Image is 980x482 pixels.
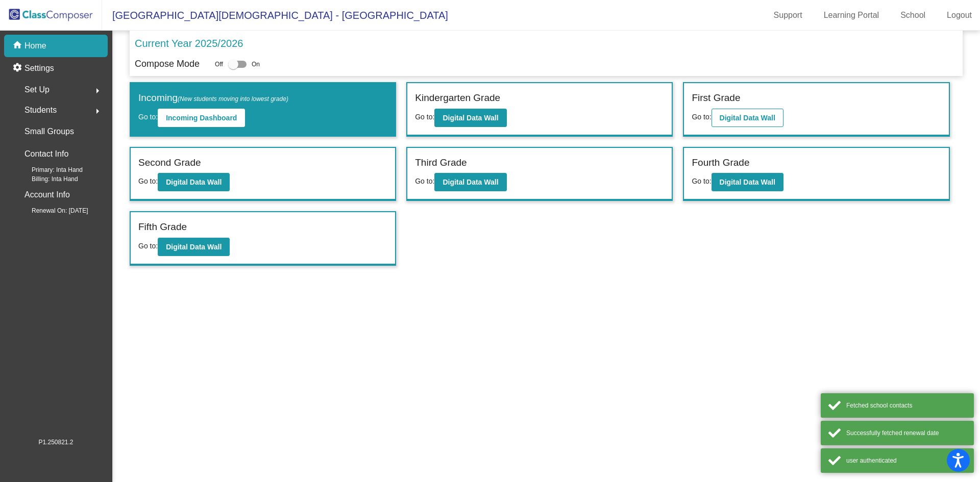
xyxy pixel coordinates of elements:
[158,173,230,191] button: Digital Data Wall
[91,105,104,117] mat-icon: arrow_right
[158,238,230,256] button: Digital Data Wall
[252,60,260,69] span: On
[720,178,775,186] b: Digital Data Wall
[102,7,448,23] span: [GEOGRAPHIC_DATA][DEMOGRAPHIC_DATA] - [GEOGRAPHIC_DATA]
[166,114,237,122] b: Incoming Dashboard
[846,401,966,410] div: Fetched school contacts
[24,147,68,161] p: Contact Info
[816,7,888,23] a: Learning Portal
[24,62,54,74] p: Settings
[12,62,24,74] mat-icon: settings
[15,165,83,174] span: Primary: Inta Hand
[135,36,243,51] p: Current Year 2025/2026
[12,40,24,52] mat-icon: home
[91,85,104,97] mat-icon: arrow_right
[692,177,711,185] span: Go to:
[692,91,740,106] label: First Grade
[138,113,158,121] span: Go to:
[138,242,158,250] span: Go to:
[24,124,74,139] p: Small Groups
[415,156,467,170] label: Third Grade
[24,188,70,202] p: Account Info
[766,7,811,23] a: Support
[415,177,434,185] span: Go to:
[24,83,50,97] span: Set Up
[846,456,966,465] div: user authenticated
[846,428,966,438] div: Successfully fetched renewal date
[15,174,78,184] span: Billing: Inta Hand
[712,173,783,191] button: Digital Data Wall
[939,7,980,23] a: Logout
[15,206,88,215] span: Renewal On: [DATE]
[138,220,187,235] label: Fifth Grade
[434,109,506,127] button: Digital Data Wall
[178,95,288,103] span: (New students moving into lowest grade)
[138,177,158,185] span: Go to:
[415,91,500,106] label: Kindergarten Grade
[24,40,46,52] p: Home
[158,109,245,127] button: Incoming Dashboard
[415,113,434,121] span: Go to:
[24,103,57,117] span: Students
[892,7,934,23] a: School
[166,243,222,251] b: Digital Data Wall
[712,109,783,127] button: Digital Data Wall
[215,60,223,69] span: Off
[138,91,288,106] label: Incoming
[692,156,749,170] label: Fourth Grade
[443,114,498,122] b: Digital Data Wall
[166,178,222,186] b: Digital Data Wall
[138,156,201,170] label: Second Grade
[720,114,775,122] b: Digital Data Wall
[692,113,711,121] span: Go to:
[434,173,506,191] button: Digital Data Wall
[135,57,200,71] p: Compose Mode
[443,178,498,186] b: Digital Data Wall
